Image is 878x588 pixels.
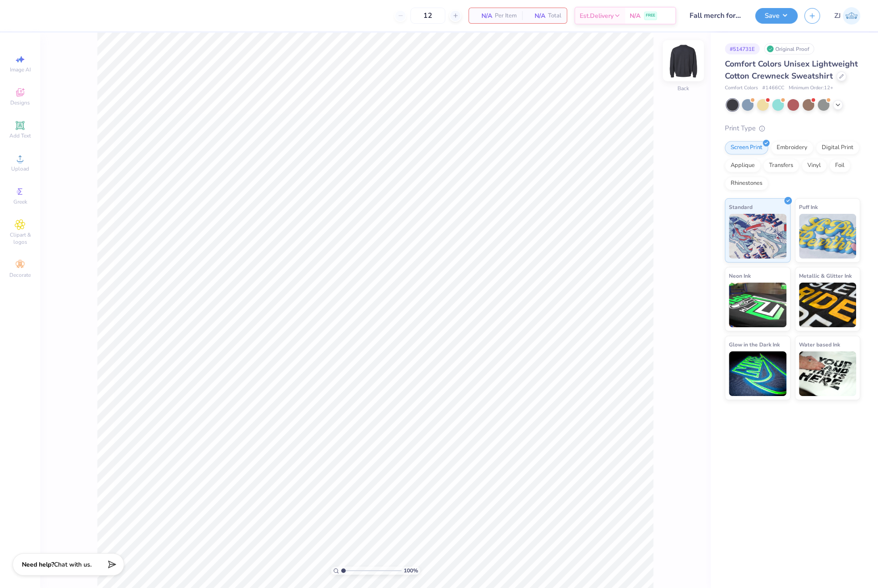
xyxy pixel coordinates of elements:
strong: Need help? [22,560,54,569]
span: N/A [630,11,640,21]
div: Foil [829,159,850,172]
span: ZJ [834,11,840,21]
span: Upload [11,165,29,172]
span: Est. Delivery [580,11,614,21]
a: ZJ [834,7,860,25]
span: Decorate [9,271,31,279]
span: Comfort Colors Unisex Lightweight Cotton Crewneck Sweatshirt [725,58,858,81]
img: Water based Ink [799,351,857,396]
div: Transfers [763,159,799,172]
span: N/A [527,11,545,21]
span: Image AI [10,66,31,73]
span: Total [548,11,561,21]
div: Digital Print [816,141,859,154]
span: Neon Ink [729,271,751,280]
div: Rhinestones [725,177,768,190]
span: 100 % [404,567,418,575]
img: Glow in the Dark Ink [729,351,786,396]
div: Vinyl [802,159,827,172]
img: Metallic & Glitter Ink [799,283,857,327]
div: Back [677,84,689,92]
div: Applique [725,159,761,172]
span: Greek [13,198,27,205]
button: Save [755,8,798,24]
img: Puff Ink [799,214,857,259]
span: FREE [646,13,655,19]
span: Standard [729,202,753,212]
input: – – [410,8,445,24]
div: Original Proof [764,43,814,54]
div: # 514731E [725,43,760,54]
img: Neon Ink [729,283,786,327]
span: Per Item [495,11,517,21]
span: Glow in the Dark Ink [729,340,780,349]
span: Minimum Order: 12 + [789,84,833,92]
span: Chat with us. [54,560,92,569]
span: Designs [10,99,30,106]
div: Screen Print [725,141,768,154]
span: Clipart & logos [4,231,36,246]
input: Untitled Design [683,7,748,25]
img: Zhor Junavee Antocan [843,7,860,25]
span: # 1466CC [762,84,784,92]
span: N/A [474,11,492,21]
img: Standard [729,214,786,259]
img: Back [665,43,701,79]
span: Comfort Colors [725,84,758,92]
div: Print Type [725,123,860,133]
span: Puff Ink [799,202,818,212]
span: Metallic & Glitter Ink [799,271,852,280]
span: Add Text [9,132,31,139]
div: Embroidery [771,141,813,154]
span: Water based Ink [799,340,840,349]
